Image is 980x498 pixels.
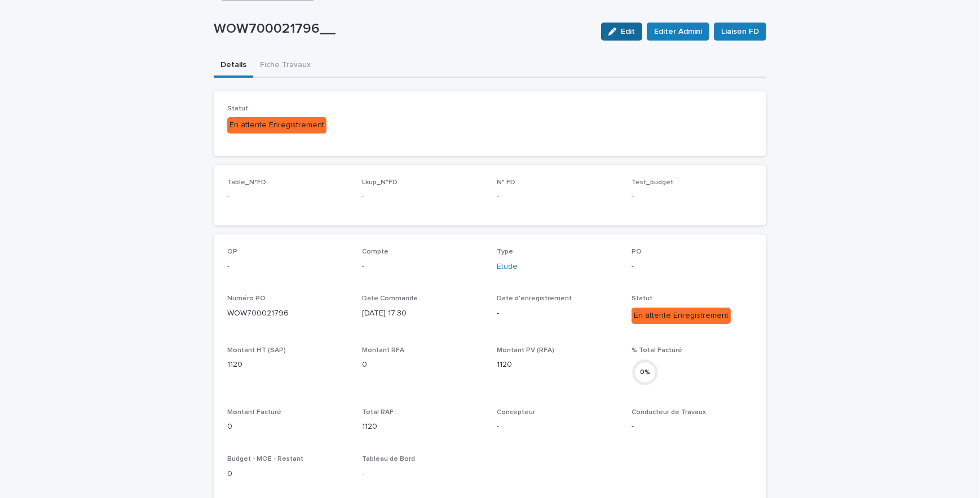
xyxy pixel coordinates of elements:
span: Type [497,248,513,255]
button: Edit [601,23,642,41]
span: OP [227,248,237,255]
p: 0 [227,468,348,480]
div: En attente Enregistrement [227,117,326,134]
p: - [362,261,483,273]
p: - [497,421,618,433]
p: - [497,191,618,203]
span: Concepteur [497,409,535,416]
span: Montant HT (SAP) [227,347,286,354]
p: - [362,191,483,203]
span: Table_N°FD [227,179,266,186]
span: Total RAF [362,409,394,416]
span: Test_budget [632,179,673,186]
p: 1120 [497,359,618,371]
span: N° FD [497,179,515,186]
span: Date Commande [362,295,418,302]
span: PO [632,248,642,255]
span: Tableau de Bord [362,456,415,463]
p: - [497,308,618,319]
p: WOW700021796__ [214,21,592,37]
p: - [362,468,483,480]
div: En attente Enregistrement [632,308,731,324]
span: Montant RFA [362,347,404,354]
span: Date d'enregistrement [497,295,572,302]
p: - [632,421,753,433]
p: - [227,261,348,273]
p: - [227,191,348,203]
button: Details [214,54,253,78]
p: 0 [362,359,483,371]
div: 0 % [632,367,659,379]
span: Edit [621,28,635,35]
p: - [632,191,753,203]
span: Conducteur de Travaux [632,409,706,416]
p: - [632,261,753,273]
p: 1120 [227,359,348,371]
span: Lkup_N°FD [362,179,398,186]
span: Montant PV (RFA) [497,347,554,354]
a: Etude [497,261,518,273]
span: Liaison FD [721,26,759,37]
span: % Total Facturé [632,347,682,354]
span: Numéro PO [227,295,266,302]
span: Statut [227,105,248,112]
button: Fiche Travaux [253,54,317,78]
span: Compte [362,248,389,255]
button: Editer Admini [647,23,709,41]
p: [DATE] 17:30 [362,308,483,319]
button: Liaison FD [714,23,766,41]
span: Statut [632,295,652,302]
span: Editer Admini [654,26,702,37]
p: WOW700021796 [227,308,348,319]
span: Budget - MOE - Restant [227,456,303,463]
p: 0 [227,421,348,433]
span: Montant Facturé [227,409,281,416]
p: 1120 [362,421,483,433]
